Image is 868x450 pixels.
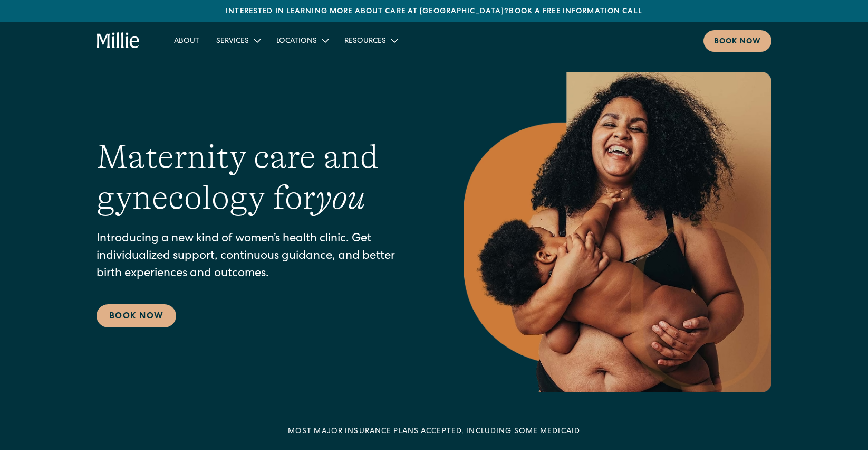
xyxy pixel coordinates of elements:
p: Introducing a new kind of women’s health clinic. Get individualized support, continuous guidance,... [97,231,421,283]
div: Services [208,32,268,49]
div: Locations [276,36,317,47]
div: Book now [714,36,761,48]
a: home [97,32,140,49]
div: Resources [344,36,386,47]
em: you [316,179,365,217]
a: Book Now [97,304,176,327]
div: MOST MAJOR INSURANCE PLANS ACCEPTED, INCLUDING some MEDICAID [288,426,580,437]
h1: Maternity care and gynecology for [97,137,421,218]
div: Locations [268,32,336,49]
a: Book a free information call [509,8,642,15]
a: Book now [703,30,771,52]
div: Resources [336,32,405,49]
img: Smiling mother with her baby in arms, celebrating body positivity and the nurturing bond of postp... [464,72,771,392]
div: Services [216,36,249,47]
a: About [166,32,208,49]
